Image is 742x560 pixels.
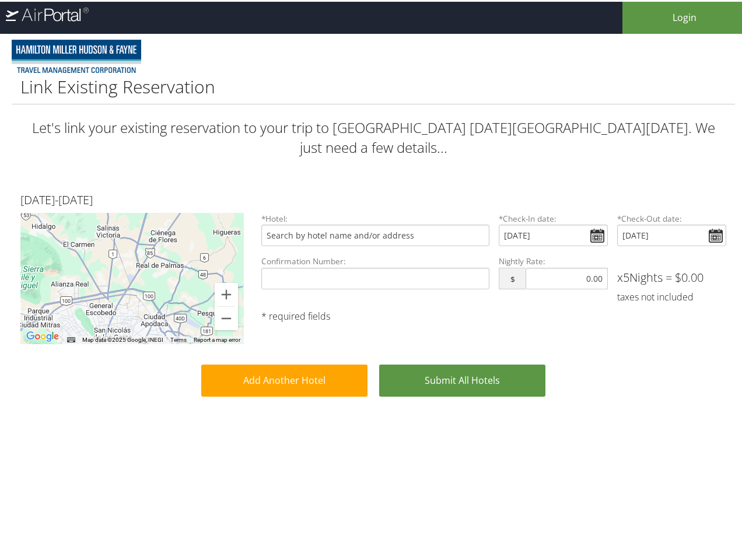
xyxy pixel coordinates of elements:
h4: taxes not included [617,289,726,302]
img: Google [23,327,62,342]
h4: * required fields [261,308,726,321]
span: $ [499,266,526,288]
span: Map data ©2025 Google, INEGI [82,335,163,341]
a: Report a map error [194,335,240,341]
label: Check-Out date: [617,211,726,223]
label: *Hotel: [261,211,489,223]
a: Terms (opens in new tab) [170,335,187,341]
button: Zoom in [215,281,238,304]
input: 0.00 [526,266,607,288]
span: 5 [623,268,629,283]
label: Confirmation Number: [261,254,489,287]
h3: x Nights = $ [617,268,726,284]
span: [DATE] [20,190,55,206]
input: Confirmation Number: [261,266,489,288]
a: Submit All Hotels [379,363,545,395]
label: Nightly Rate: [499,254,608,265]
span: 0.00 [681,268,703,283]
h2: Let's link your existing reservation to your trip to [GEOGRAPHIC_DATA] [DATE][GEOGRAPHIC_DATA][DA... [20,116,726,155]
a: Add Another Hotel [201,363,367,395]
input: Search by hotel name and/or address [261,223,489,244]
label: Check-In date: [499,211,608,223]
button: Zoom out [215,305,238,328]
button: Keyboard shortcuts [67,334,75,342]
a: Open this area in Google Maps (opens a new window) [23,327,62,342]
h3: - [DATE] [20,190,726,206]
h1: Link Existing Reservation [20,73,726,97]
